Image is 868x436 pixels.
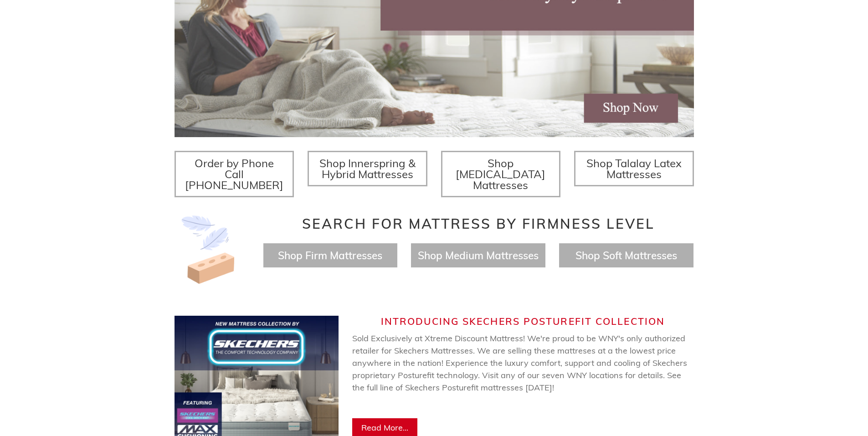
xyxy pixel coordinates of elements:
span: Shop [MEDICAL_DATA] Mattresses [456,156,545,192]
a: Shop [MEDICAL_DATA] Mattresses [441,151,561,197]
a: Shop Firm Mattresses [278,249,382,262]
span: Introducing Skechers Posturefit Collection [381,315,665,327]
span: Order by Phone Call [PHONE_NUMBER] [185,156,283,192]
span: Sold Exclusively at Xtreme Discount Mattress! We're proud to be WNY's only authorized retailer fo... [352,333,687,417]
a: Shop Innerspring & Hybrid Mattresses [308,151,427,186]
a: Shop Soft Mattresses [575,249,677,262]
span: Read More... [361,422,408,433]
a: Shop Talalay Latex Mattresses [574,151,694,186]
span: Shop Innerspring & Hybrid Mattresses [319,156,416,181]
a: Order by Phone Call [PHONE_NUMBER] [175,151,294,197]
span: Search for Mattress by Firmness Level [302,215,655,232]
span: Shop Talalay Latex Mattresses [586,156,682,181]
img: Image-of-brick- and-feather-representing-firm-and-soft-feel [175,215,243,284]
a: Shop Medium Mattresses [418,249,539,262]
